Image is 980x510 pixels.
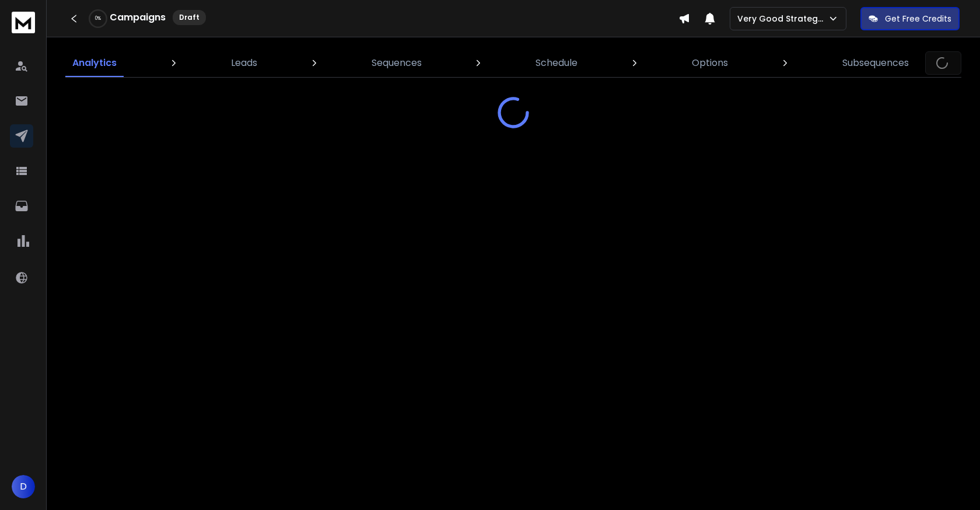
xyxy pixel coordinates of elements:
[737,13,828,25] p: Very Good Strategies
[365,49,429,77] a: Sequences
[842,56,909,70] p: Subsequences
[224,49,264,77] a: Leads
[72,56,117,70] p: Analytics
[860,7,960,30] button: Get Free Credits
[95,15,101,22] p: 0 %
[231,56,257,70] p: Leads
[12,475,35,498] button: D
[110,11,166,25] h1: Campaigns
[835,49,916,77] a: Subsequences
[372,56,422,70] p: Sequences
[12,12,35,33] img: logo
[528,49,584,77] a: Schedule
[885,13,951,25] p: Get Free Credits
[685,49,735,77] a: Options
[65,49,124,77] a: Analytics
[173,10,206,25] div: Draft
[692,56,728,70] p: Options
[535,56,577,70] p: Schedule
